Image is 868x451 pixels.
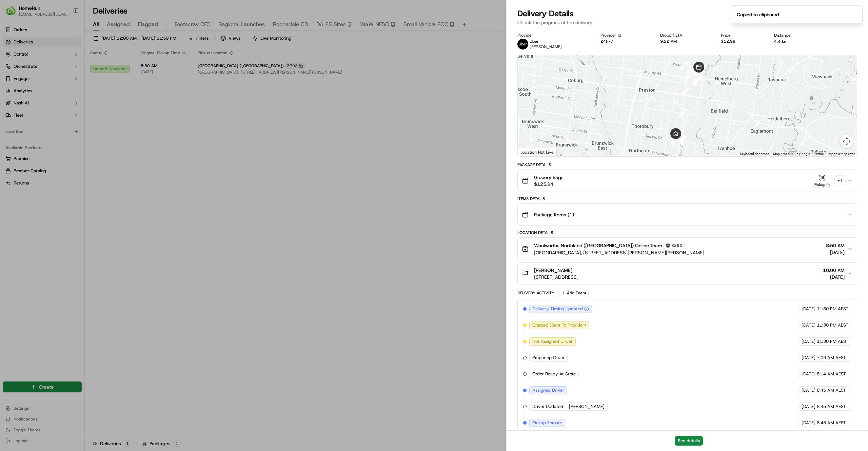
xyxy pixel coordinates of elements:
div: Provider Id [600,33,649,38]
span: Order Ready At Store [532,371,576,377]
span: 11:30 PM AEST [817,306,848,312]
span: [DATE] [802,387,815,393]
div: 12 [684,67,693,76]
div: Dropoff ETA [660,33,710,38]
div: Provider [517,33,590,38]
span: [GEOGRAPHIC_DATA], [STREET_ADDRESS][PERSON_NAME][PERSON_NAME] [534,249,704,256]
span: Grocery Bags [534,174,564,181]
span: [DATE] [802,306,815,312]
div: Items Details [517,196,857,201]
button: See details [675,436,703,446]
button: Add Event [558,289,589,297]
span: Package Items ( 1 ) [534,211,574,218]
span: 3292 [671,243,682,248]
span: 8:45 AM AEST [817,420,846,426]
span: 11:30 PM AEST [817,338,848,345]
button: [PERSON_NAME][STREET_ADDRESS]10:00 AM[DATE] [518,263,857,285]
div: $12.98 [721,39,763,44]
span: Preparing Order [532,355,565,361]
button: 24F77 [600,39,613,44]
div: 3 [691,65,699,74]
div: Package Details [517,162,857,168]
span: [DATE] [802,338,815,345]
div: 18 [671,135,680,144]
div: Location Details [517,230,857,235]
div: 14 [683,73,692,82]
span: Woolworths Northland ([GEOGRAPHIC_DATA]) Online Team [534,242,662,249]
div: Price [721,33,763,38]
a: Open this area in Google Maps (opens a new window) [519,148,542,156]
span: Map data ©2025 Google [773,152,810,156]
button: Keyboard shortcuts [740,152,769,156]
span: [DATE] [802,371,815,377]
button: Package Items (1) [518,204,857,225]
button: Pickup+1 [812,174,845,188]
button: Woolworths Northland ([GEOGRAPHIC_DATA]) Online Team3292[GEOGRAPHIC_DATA], [STREET_ADDRESS][PERSO... [518,238,857,260]
span: Delivery Timing Updated [532,306,583,312]
span: 10:00 AM [823,267,845,274]
span: Assigned Driver [532,387,564,393]
div: + 1 [835,176,845,185]
div: Distance [774,33,818,38]
span: 8:14 AM AEST [817,371,846,377]
span: [DATE] [823,274,845,280]
p: Uber [530,39,562,44]
span: Delivery Details [517,8,574,19]
span: 7:09 AM AEST [817,355,846,361]
img: uber-new-logo.jpeg [517,39,528,50]
img: Google [519,148,542,156]
span: Driver Updated [532,404,563,410]
span: [DATE] [826,249,845,256]
span: [STREET_ADDRESS] [534,274,578,280]
span: 8:50 AM [826,242,845,249]
a: Terms (opens in new tab) [814,152,824,156]
div: 11 [693,76,702,84]
div: 17 [678,136,687,145]
span: [DATE] [802,404,815,410]
span: [PERSON_NAME] [534,267,572,274]
span: 8:45 AM AEST [817,387,846,393]
button: Map camera controls [840,135,853,148]
span: [DATE] [802,355,815,361]
span: 11:30 PM AEST [817,322,848,328]
span: [DATE] [802,322,815,328]
p: Check the progress of the delivery [517,19,857,26]
div: Location Not Live [518,148,557,156]
div: Copied to clipboard [737,11,779,18]
div: 16 [678,109,687,117]
button: Pickup [812,174,832,188]
span: [DATE] [802,420,815,426]
div: 13 [680,61,689,70]
button: Grocery Bags$125.94Pickup+1 [518,170,857,192]
div: 15 [681,87,690,96]
span: Not Assigned Driver [532,338,573,345]
div: Pickup [812,182,832,188]
span: [PERSON_NAME] [569,404,605,410]
div: Delivery Activity [517,290,554,296]
a: Report a map error [828,152,855,156]
div: 10 [692,76,701,85]
span: Pickup Enroute [532,420,562,426]
span: $125.94 [534,181,564,188]
span: Created (Sent To Provider) [532,322,586,328]
div: 9:22 AM [660,39,710,44]
span: 8:45 AM AEST [817,404,846,410]
div: 4.4 km [774,39,818,44]
span: [PERSON_NAME] [530,44,562,50]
